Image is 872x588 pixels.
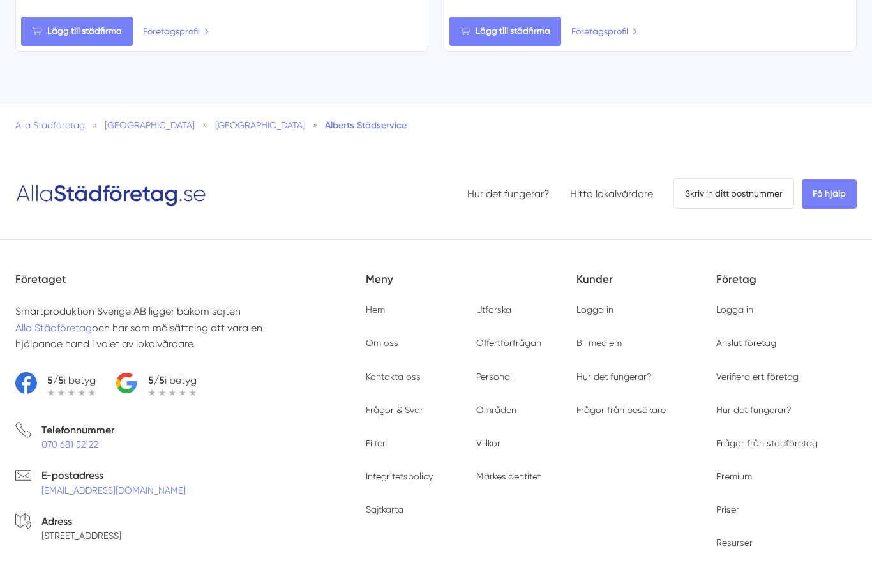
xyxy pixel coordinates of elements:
a: Hitta lokalvårdare [570,188,653,200]
a: Villkor [476,438,500,448]
a: Alla Städföretag [15,120,85,130]
a: Frågor från besökare [576,405,666,415]
a: Priser [716,504,739,515]
a: Sajtkarta [366,504,403,515]
h5: Företag [716,271,857,303]
a: Utforska [476,305,511,315]
a: [GEOGRAPHIC_DATA] [105,120,195,130]
svg: Telefon [15,422,31,438]
a: 070 681 52 22 [41,439,99,449]
a: Frågor från städföretag [716,438,818,448]
p: Adress [41,513,121,529]
p: E-postadress [41,467,186,483]
a: Resurser [716,538,753,548]
a: Premium [716,471,752,481]
a: [GEOGRAPHIC_DATA] [215,120,305,130]
a: Frågor & Svar [366,405,423,415]
a: Områden [476,405,516,415]
a: Hem [366,305,385,315]
img: Logotyp Alla Städföretag [15,179,207,207]
h5: Kunder [576,271,717,303]
a: Alla Städföretag [15,322,92,334]
a: Filter [366,438,386,448]
a: Hur det fungerar? [716,405,792,415]
span: » [313,119,317,132]
span: Skriv in ditt postnummer [673,178,794,209]
a: Alberts Städservice [325,119,407,131]
a: Företagsprofil [143,24,209,38]
p: Smartproduktion Sverige AB ligger bakom sajten och har som målsättning att vara en hjälpande hand... [15,303,301,352]
h5: Företaget [15,271,366,303]
strong: 5/5 [148,374,165,386]
a: Verifiera ert företag [716,372,799,382]
p: i betyg [148,372,197,388]
a: Offertförfrågan [476,338,541,348]
strong: 5/5 [47,374,64,386]
a: Företagsprofil [571,24,638,38]
p: Telefonnummer [41,422,114,438]
a: 5/5i betyg [15,372,96,396]
a: 5/5i betyg [116,372,197,396]
span: » [202,119,207,132]
a: Logga in [576,305,613,315]
p: i betyg [47,372,96,388]
a: Märkesidentitet [476,471,541,481]
a: Hur det fungerar? [467,188,550,200]
a: [EMAIL_ADDRESS][DOMAIN_NAME] [41,485,186,495]
a: Logga in [716,305,753,315]
a: Om oss [366,338,398,348]
: Lägg till städfirma [449,17,561,46]
h5: Meny [366,271,576,303]
p: [STREET_ADDRESS] [41,529,121,542]
a: Kontakta oss [366,372,421,382]
span: Få hjälp [802,179,857,209]
a: Anslut företag [716,338,776,348]
a: Bli medlem [576,338,622,348]
span: » [93,119,97,132]
a: Hur det fungerar? [576,372,652,382]
nav: Breadcrumb [15,119,857,132]
: Lägg till städfirma [21,17,133,46]
a: Personal [476,372,512,382]
a: Integritetspolicy [366,471,433,481]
